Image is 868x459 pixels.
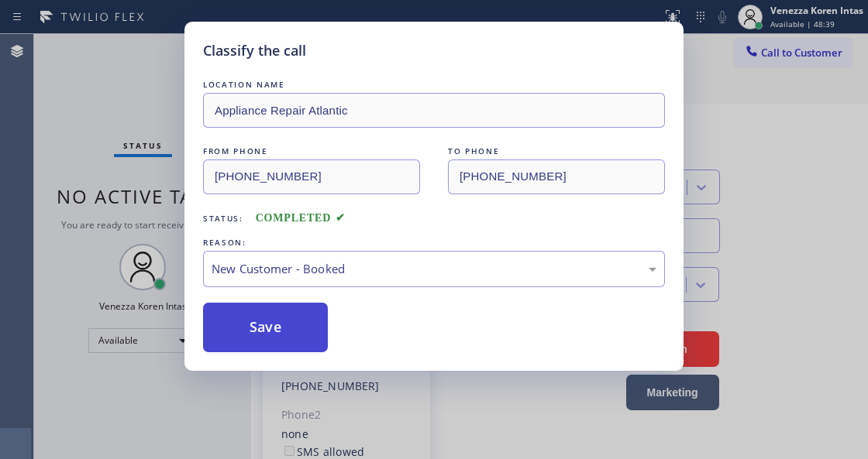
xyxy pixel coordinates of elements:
[203,213,243,224] span: Status:
[203,40,306,61] h5: Classify the call
[212,260,656,278] div: New Customer - Booked
[203,303,328,352] button: Save
[256,212,346,224] span: COMPLETED
[448,159,665,194] input: To phone
[203,77,665,93] div: LOCATION NAME
[203,235,665,251] div: REASON:
[203,143,420,159] div: FROM PHONE
[203,159,420,194] input: From phone
[448,143,665,159] div: TO PHONE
